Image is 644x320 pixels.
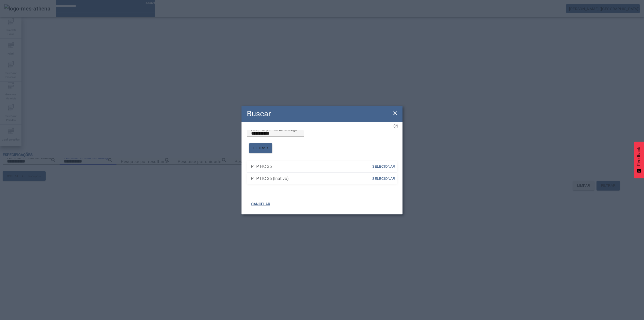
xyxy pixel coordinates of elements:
[249,143,272,153] button: FILTRAR
[251,175,372,182] span: PTP I-IC 36 (Inativo)
[372,174,396,184] button: SELECIONAR
[372,162,396,171] button: SELECIONAR
[247,108,271,120] h2: Buscar
[253,145,268,151] span: FILTRAR
[247,199,275,209] button: CANCELAR
[251,128,297,132] mat-label: Pesquise por item de catálogo
[372,164,395,168] span: SELECIONAR
[251,202,270,207] span: CANCELAR
[251,163,372,170] span: PTP I-IC 36
[634,142,644,178] button: Feedback - Mostrar pesquisa
[372,177,395,181] span: SELECIONAR
[636,147,641,166] span: Feedback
